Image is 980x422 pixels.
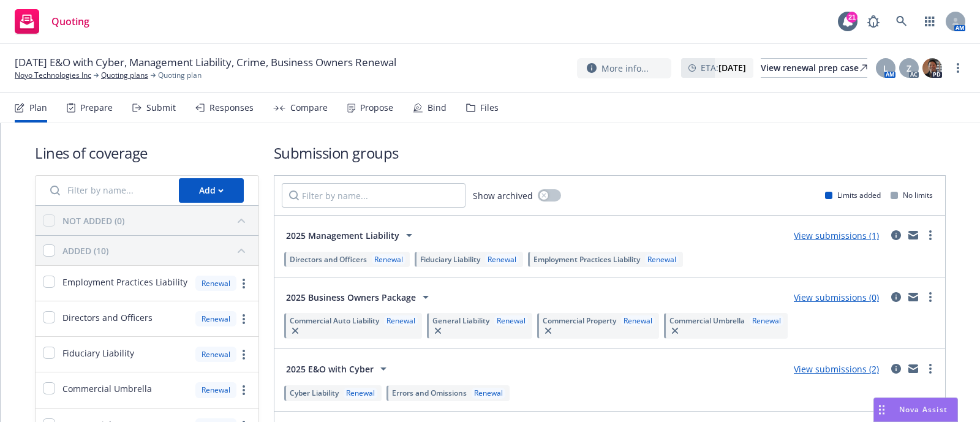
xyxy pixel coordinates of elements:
span: Fiduciary Liability [420,254,480,265]
a: Quoting [10,4,94,39]
a: mail [906,290,921,304]
div: Renewal [472,388,505,398]
a: circleInformation [889,228,903,243]
input: Filter by name... [43,178,171,203]
button: 2025 E&O with Cyber [282,356,395,381]
span: General Liability [432,315,489,326]
span: L [883,62,888,75]
span: Errors and Omissions [392,388,467,398]
button: 2025 Management Liability [282,223,421,247]
a: circleInformation [889,290,903,304]
div: Plan [29,103,47,113]
a: more [951,61,965,75]
a: more [236,276,251,291]
a: more [923,228,938,243]
span: Employment Practices Liability [533,254,640,265]
a: Search [889,9,914,34]
div: Renewal [485,254,519,265]
div: Renewal [372,254,405,265]
span: Directors and Officers [62,311,153,324]
div: Prepare [80,103,113,113]
span: Fiduciary Liability [62,347,134,360]
div: Renewal [750,315,783,326]
button: Add [179,178,244,203]
span: More info... [601,62,649,75]
button: ADDED (10) [62,241,251,260]
a: circleInformation [889,361,903,376]
div: Drag to move [874,398,889,421]
div: Bind [428,103,447,113]
span: Commercial Umbrella [62,382,152,395]
button: 2025 Business Owners Package [282,285,437,309]
div: ADDED (10) [62,244,108,257]
span: Quoting [51,17,89,26]
a: more [236,312,251,326]
a: View renewal prep case [761,58,867,78]
div: 21 [846,12,858,23]
span: Z [907,62,911,75]
div: NOT ADDED (0) [62,214,124,227]
div: Renewal [621,315,655,326]
a: View submissions (1) [794,230,879,241]
div: Renewal [384,315,418,326]
h1: Lines of coverage [35,143,259,163]
span: Commercial Auto Liability [290,315,379,326]
span: 2025 Business Owners Package [286,291,416,304]
div: Renewal [645,254,679,265]
span: Employment Practices Liability [62,276,187,288]
a: mail [906,228,921,243]
div: Propose [360,103,393,113]
div: Renewal [494,315,528,326]
div: Add [199,179,224,202]
span: Show archived [473,189,533,202]
div: Renewal [195,311,236,326]
a: View submissions (2) [794,363,879,375]
img: photo [922,58,942,78]
a: Quoting plans [101,70,148,81]
div: No limits [891,190,933,200]
div: Renewal [195,276,236,291]
a: more [923,361,938,376]
input: Filter by name... [282,183,466,208]
div: Renewal [344,388,377,398]
div: Renewal [195,382,236,398]
div: Renewal [195,347,236,362]
span: 2025 Management Liability [286,229,399,242]
span: ETA : [701,61,746,74]
div: Submit [146,103,176,113]
span: Directors and Officers [290,254,367,265]
span: Cyber Liability [290,388,339,398]
button: More info... [577,58,671,78]
span: Quoting plan [158,70,202,81]
span: 2025 E&O with Cyber [286,363,374,375]
a: View submissions (0) [794,292,879,303]
a: more [923,290,938,304]
button: NOT ADDED (0) [62,211,251,230]
h1: Submission groups [274,143,946,163]
div: Files [480,103,499,113]
a: more [236,383,251,398]
strong: [DATE] [718,62,746,73]
div: Responses [209,103,254,113]
span: Commercial Umbrella [669,315,745,326]
a: Noyo Technologies Inc [15,70,91,81]
a: Switch app [918,9,942,34]
a: Report a Bug [861,9,886,34]
div: View renewal prep case [761,59,867,77]
div: Compare [290,103,328,113]
span: Nova Assist [899,404,948,415]
a: mail [906,361,921,376]
button: Nova Assist [873,398,958,422]
div: Limits added [825,190,881,200]
a: more [236,347,251,362]
span: Commercial Property [543,315,616,326]
span: [DATE] E&O with Cyber, Management Liability, Crime, Business Owners Renewal [15,55,396,70]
